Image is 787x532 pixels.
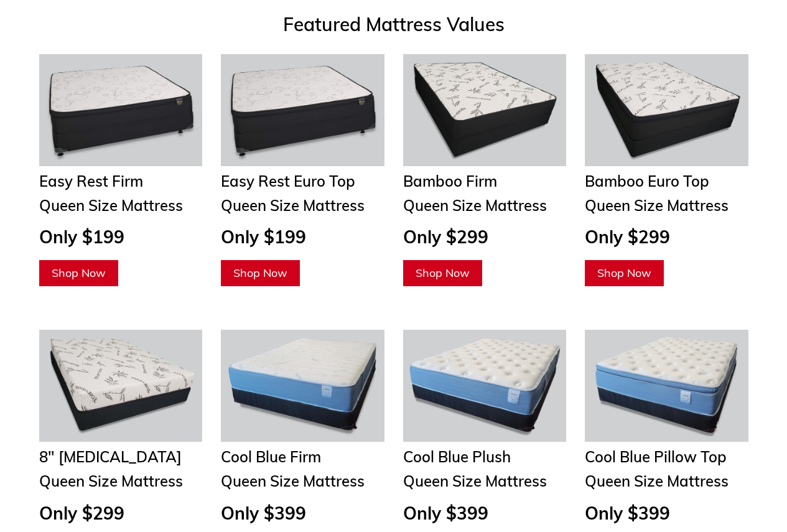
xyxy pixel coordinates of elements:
span: Only $399 [221,502,306,524]
img: Bamboo 8 [39,330,203,442]
a: Shop Now [403,260,482,286]
span: Only $399 [403,502,488,524]
span: Queen Size Mattress [221,196,365,215]
span: Easy Rest Firm [39,172,143,190]
span: Easy Rest Euro Top [221,172,355,190]
img: Queen Mattresses From $449 to $949 [403,54,567,166]
span: Only $299 [39,502,124,524]
span: Only $299 [403,226,488,248]
span: Cool Blue Plush [403,447,511,466]
img: Cool Blue Pillow Top Mattress [585,330,748,442]
img: Adjustable Bases Starting at $379 [585,54,748,166]
span: Queen Size Mattress [221,472,365,490]
span: Shop Now [597,266,651,280]
span: Bamboo Firm [403,172,497,190]
span: Featured Mattress Values [283,12,505,36]
span: Queen Size Mattress [39,196,183,215]
span: Shop Now [416,266,470,280]
span: Only $199 [221,226,306,248]
span: Queen Size Mattress [39,472,183,490]
span: 8" [MEDICAL_DATA] [39,447,182,466]
span: Queen Size Mattress [403,472,547,490]
a: Shop Now [585,260,664,286]
img: Twin Mattresses From $69 to $169 [221,54,384,166]
span: Cool Blue Pillow Top [585,447,727,466]
img: Twin Mattresses From $69 to $169 [39,54,203,166]
span: Queen Size Mattress [585,472,729,490]
span: Shop Now [233,266,287,280]
img: Cool Blue Plush Mattress [403,330,567,442]
span: Only $299 [585,226,670,248]
span: Bamboo Euro Top [585,172,709,190]
img: Cool Blue Firm Mattress [221,330,384,442]
span: Queen Size Mattress [585,196,729,215]
a: Shop Now [221,260,300,286]
a: Shop Now [39,260,118,286]
span: Cool Blue Firm [221,447,321,466]
span: Only $399 [585,502,670,524]
span: Queen Size Mattress [403,196,547,215]
span: Only $199 [39,226,124,248]
span: Shop Now [52,266,106,280]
